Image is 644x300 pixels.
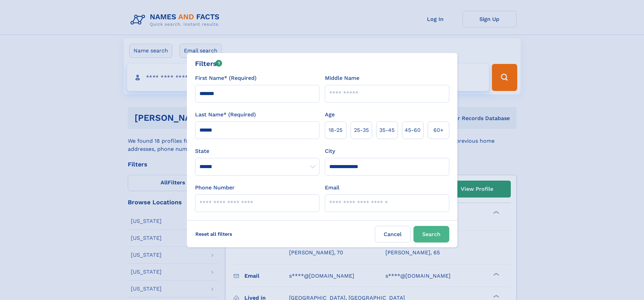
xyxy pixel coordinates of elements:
[195,74,257,82] label: First Name* (Required)
[329,126,342,134] span: 18‑25
[433,126,444,134] span: 60+
[195,147,319,155] label: State
[325,74,359,82] label: Middle Name
[195,111,256,119] label: Last Name* (Required)
[325,184,339,192] label: Email
[405,126,421,134] span: 45‑60
[195,59,222,69] div: Filters
[195,184,235,192] label: Phone Number
[413,226,449,243] button: Search
[379,126,395,134] span: 35‑45
[191,226,237,242] label: Reset all filters
[375,226,411,243] label: Cancel
[325,111,335,119] label: Age
[325,147,335,155] label: City
[354,126,369,134] span: 25‑35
